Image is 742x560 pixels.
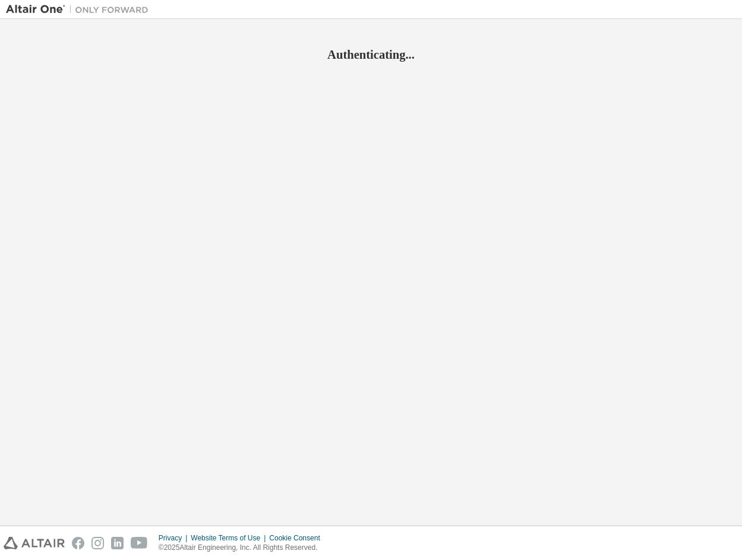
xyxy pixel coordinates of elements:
img: linkedin.svg [111,537,124,549]
div: Cookie Consent [269,533,327,543]
div: Privacy [159,533,191,543]
img: Altair One [6,4,154,15]
div: Website Terms of Use [191,533,269,543]
img: altair_logo.svg [4,537,65,549]
p: © 2025 Altair Engineering, Inc. All Rights Reserved. [159,543,327,553]
h2: Authenticating... [6,47,736,62]
img: facebook.svg [72,537,84,549]
img: youtube.svg [131,537,148,549]
img: instagram.svg [91,537,104,549]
